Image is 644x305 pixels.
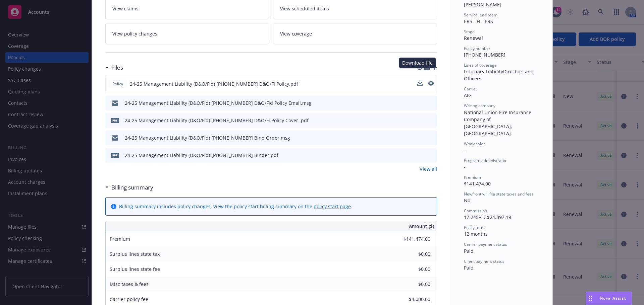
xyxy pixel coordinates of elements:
input: 0.00 [391,249,434,259]
span: ERS - FI - ERS [464,18,493,24]
span: Carrier payment status [464,241,507,247]
input: 0.00 [391,294,434,304]
span: Misc taxes & fees [110,281,149,287]
a: View all [420,165,437,172]
span: Carrier [464,86,477,92]
span: Paid [464,248,474,254]
div: 24-25 Management Liability (D&O/Fid) [PHONE_NUMBER] D&O/Fid Policy Email.msg [125,99,312,106]
div: Files [105,63,123,72]
button: preview file [428,152,434,159]
span: Policy number [464,46,490,51]
span: Commission [464,208,487,214]
div: 24-25 Management Liability (D&O/Fid) [PHONE_NUMBER] D&O/Fi Policy Cover .pdf [125,117,309,124]
span: View claims [112,5,139,12]
input: 0.00 [391,279,434,289]
button: download file [418,99,423,106]
span: Fiduciary Liability [464,68,503,75]
span: Stage [464,29,475,34]
div: 24-25 Management Liability (D&O/Fid) [PHONE_NUMBER] Binder.pdf [125,152,278,159]
button: download file [417,80,423,86]
button: preview file [428,134,434,141]
button: Nova Assist [586,292,632,305]
span: Newfront will file state taxes and fees [464,191,534,197]
span: View coverage [280,30,312,37]
button: preview file [428,81,434,86]
span: AIG [464,92,472,98]
span: 17.245% / $24,397.19 [464,214,511,220]
a: View policy changes [105,23,269,44]
span: View policy changes [112,30,157,37]
span: Policy [111,81,124,87]
h3: Files [111,63,123,72]
span: Amount ($) [409,223,434,230]
span: Nova Assist [600,295,626,301]
span: [PERSON_NAME] [464,1,501,8]
input: 0.00 [391,234,434,244]
a: policy start page [314,203,351,210]
span: 24-25 Management Liability (D&O/Fid) [PHONE_NUMBER] D&O/Fi Policy.pdf [130,80,298,87]
span: No [464,197,470,204]
span: Program administrator [464,158,507,163]
span: Surplus lines state fee [110,266,160,272]
div: Drag to move [586,292,594,305]
button: preview file [428,117,434,124]
span: Lines of coverage [464,62,497,68]
button: download file [418,117,423,124]
span: Directors and Officers [464,68,535,82]
span: - [464,164,466,170]
span: $141,474.00 [464,180,491,187]
h3: Billing summary [111,183,153,192]
span: Writing company [464,103,495,108]
span: Premium [110,236,130,242]
span: Premium [464,174,481,180]
span: Paid [464,264,474,271]
span: 12 months [464,231,488,237]
button: preview file [428,80,434,87]
span: - [464,147,466,153]
span: Renewal [464,35,483,41]
span: Service lead team [464,12,497,18]
span: Wholesaler [464,141,485,147]
div: Billing summary includes policy changes. View the policy start billing summary on the . [119,203,352,210]
span: Surplus lines state tax [110,251,160,257]
div: Billing summary [105,183,153,192]
span: National Union Fire Insurance Company of [GEOGRAPHIC_DATA], [GEOGRAPHIC_DATA]. [464,109,533,137]
span: Policy term [464,225,485,230]
span: pdf [111,118,119,123]
span: View scheduled items [280,5,329,12]
span: Carrier policy fee [110,296,148,302]
button: download file [418,152,423,159]
button: preview file [428,99,434,106]
button: download file [417,80,423,87]
a: View coverage [273,23,437,44]
span: [PHONE_NUMBER] [464,52,505,58]
button: download file [418,134,423,141]
span: Client payment status [464,258,504,264]
input: 0.00 [391,264,434,274]
span: pdf [111,153,119,158]
div: 24-25 Management Liability (D&O/Fid) [PHONE_NUMBER] Bind Order.msg [125,134,290,141]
